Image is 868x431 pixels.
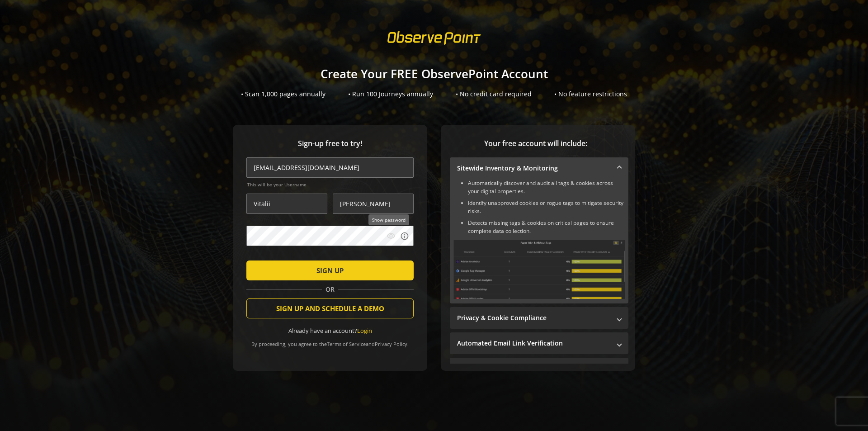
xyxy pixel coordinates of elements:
[322,285,338,294] span: OR
[554,90,627,99] div: • No feature restrictions
[457,313,610,322] mat-panel-title: Privacy & Cookie Compliance
[450,358,628,379] mat-expansion-panel-header: Performance Monitoring with Web Vitals
[450,179,628,303] div: Sitewide Inventory & Monitoring
[246,260,414,280] button: SIGN UP
[247,181,414,188] span: This will be your Username
[246,298,414,318] button: SIGN UP AND SCHEDULE A DEMO
[241,90,325,99] div: • Scan 1,000 pages annually
[387,232,396,241] mat-icon: visibility
[453,240,625,299] img: Sitewide Inventory & Monitoring
[246,157,414,178] input: Email Address (name@work-email.com) *
[468,219,625,235] li: Detects missing tags & cookies on critical pages to ensure complete data collection.
[246,138,414,149] span: Sign-up free to try!
[357,327,372,335] a: Login
[450,138,622,149] span: Your free account will include:
[400,232,409,241] mat-icon: info
[450,332,628,354] mat-expansion-panel-header: Automated Email Link Verification
[457,164,610,173] mat-panel-title: Sitewide Inventory & Monitoring
[246,194,327,214] input: First Name *
[246,335,414,347] div: By proceeding, you agree to the and .
[450,157,628,179] mat-expansion-panel-header: Sitewide Inventory & Monitoring
[246,327,414,335] div: Already have an account?
[456,90,532,99] div: • No credit card required
[468,199,625,215] li: Identify unapproved cookies or rogue tags to mitigate security risks.
[348,90,433,99] div: • Run 100 Journeys annually
[468,179,625,195] li: Automatically discover and audit all tags & cookies across your digital properties.
[375,341,407,347] a: Privacy Policy
[450,307,628,329] mat-expansion-panel-header: Privacy & Cookie Compliance
[327,341,366,347] a: Terms of Service
[316,262,344,279] span: SIGN UP
[457,339,610,348] mat-panel-title: Automated Email Link Verification
[276,300,384,317] span: SIGN UP AND SCHEDULE A DEMO
[333,194,414,214] input: Last Name *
